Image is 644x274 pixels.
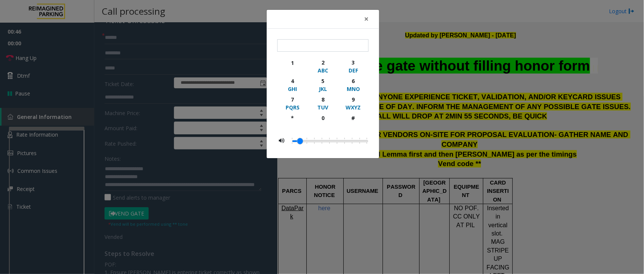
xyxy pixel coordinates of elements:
[277,57,308,75] button: 1
[364,136,367,146] li: 0.5
[297,138,303,144] a: Drag
[341,136,349,146] li: 0.35
[303,136,311,146] li: 0.1
[343,66,364,74] div: DEF
[307,75,338,94] button: 5JKL
[343,77,364,85] div: 6
[343,85,364,93] div: MNO
[356,136,364,146] li: 0.45
[343,114,364,122] div: #
[318,136,326,146] li: 0.2
[312,58,333,66] div: 2
[334,136,341,146] li: 0.3
[282,103,303,111] div: PQRS
[312,103,333,111] div: TUV
[282,95,303,103] div: 7
[277,94,308,112] button: 7PQRS
[338,57,369,75] button: 3DEF
[292,136,296,146] li: 0
[312,114,333,122] div: 0
[343,95,364,103] div: 9
[312,85,333,93] div: JKL
[307,57,338,75] button: 2ABC
[282,77,303,85] div: 4
[282,59,303,67] div: 1
[312,66,333,74] div: ABC
[307,112,338,130] button: 0
[343,58,364,66] div: 3
[312,77,333,85] div: 5
[338,94,369,112] button: 9WXYZ
[312,95,333,103] div: 8
[277,75,308,94] button: 4GHI
[338,112,369,130] button: #
[296,136,303,146] li: 0.05
[349,136,356,146] li: 0.4
[307,94,338,112] button: 8TUV
[311,136,318,146] li: 0.15
[338,75,369,94] button: 6MNO
[343,103,364,111] div: WXYZ
[359,10,374,28] button: Close
[282,85,303,93] div: GHI
[364,14,369,24] span: ×
[326,136,334,146] li: 0.25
